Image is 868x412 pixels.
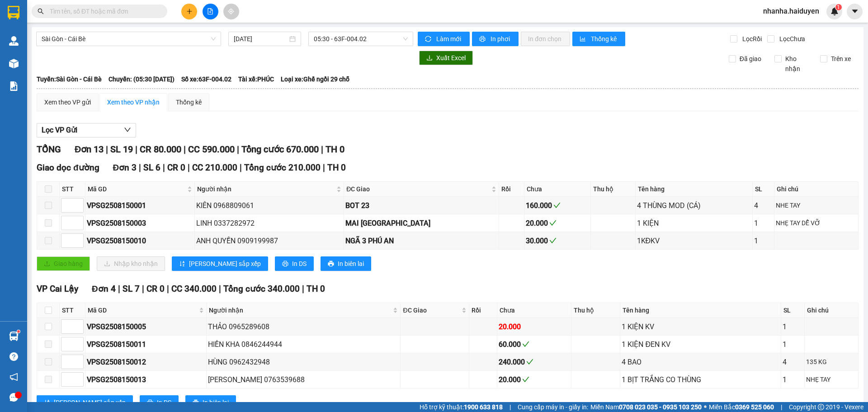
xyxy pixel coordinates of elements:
[469,303,497,318] th: Rồi
[42,32,216,46] span: Sài Gòn - Cái Bè
[851,7,859,15] span: caret-down
[830,7,839,15] img: icon-new-feature
[345,235,497,246] div: NGÃ 3 PHÚ AN
[9,331,19,341] img: warehouse-icon
[736,54,765,64] span: Đã giao
[37,76,102,83] b: Tuyến: Sài Gòn - Cái Bè
[637,200,751,211] div: 4 THÙNG MOD (CÁ)
[9,393,18,402] span: message
[37,284,78,294] span: VP Cai Lậy
[591,34,618,44] span: Thống kê
[186,8,193,14] span: plus
[754,235,772,246] div: 1
[526,218,589,229] div: 20.000
[228,8,234,14] span: aim
[292,259,307,269] span: In DS
[781,303,805,318] th: SL
[17,330,20,333] sup: 1
[92,284,116,294] span: Đơn 4
[314,32,408,46] span: 05:30 - 63F-004.02
[147,399,153,407] span: printer
[806,374,857,384] div: NHẸ TAY
[522,376,529,383] span: check
[37,162,99,173] span: Giao dọc đường
[85,214,195,232] td: VPSG2508150003
[321,144,323,155] span: |
[188,144,235,155] span: CC 590.000
[571,303,621,318] th: Thu hộ
[85,353,207,371] td: VPSG2508150012
[107,97,160,107] div: Xem theo VP nhận
[754,200,772,211] div: 4
[418,32,470,46] button: syncLàm mới
[580,36,587,43] span: bar-chart
[88,305,197,315] span: Mã GD
[163,162,165,173] span: |
[345,218,497,229] div: MAI [GEOGRAPHIC_DATA]
[167,284,169,294] span: |
[113,162,137,173] span: Đơn 3
[143,162,160,173] span: SL 6
[146,284,165,294] span: CR 0
[203,398,229,407] span: In biên lai
[620,303,781,318] th: Tên hàng
[140,144,181,155] span: CR 80.000
[479,36,487,43] span: printer
[123,284,140,294] span: SL 7
[192,162,237,173] span: CC 210.000
[181,74,231,84] span: Số xe: 63F-004.02
[196,200,342,211] div: KIÊN 0968809061
[499,339,569,350] div: 60.000
[44,399,50,407] span: sort-ascending
[526,358,533,365] span: check
[87,235,193,246] div: VPSG2508150010
[207,8,213,14] span: file-add
[781,402,782,412] span: |
[327,162,346,173] span: TH 0
[106,144,108,155] span: |
[9,81,19,91] img: solution-icon
[110,144,133,155] span: SL 19
[499,182,524,197] th: Rồi
[499,374,569,385] div: 20.000
[197,184,335,194] span: Người nhận
[524,182,591,197] th: Chưa
[509,402,511,412] span: |
[85,336,207,353] td: VPSG2508150011
[85,197,195,214] td: VPSG2508150001
[776,218,857,228] div: NHẸ TAY DỄ VỠ
[185,395,236,410] button: printerIn biên lai
[37,144,61,155] span: TỔNG
[281,74,349,84] span: Loại xe: Ghế ngồi 29 chỗ
[806,357,857,367] div: 135 KG
[238,74,274,84] span: Tài xế: PHÚC
[87,321,205,332] div: VPSG2508150005
[240,162,242,173] span: |
[325,144,344,155] span: TH 0
[346,184,489,194] span: ĐC Giao
[403,305,460,315] span: ĐC Giao
[338,259,364,269] span: In biên lai
[774,182,859,197] th: Ghi chú
[522,341,529,348] span: check
[499,356,569,368] div: 240.000
[108,74,175,84] span: Chuyến: (05:30 [DATE])
[42,124,77,136] span: Lọc VP Gửi
[419,51,473,65] button: downloadXuất Excel
[636,182,753,197] th: Tên hàng
[9,59,19,68] img: warehouse-icon
[328,260,334,268] span: printer
[244,162,321,173] span: Tổng cước 210.000
[237,144,239,155] span: |
[323,162,325,173] span: |
[591,182,635,197] th: Thu hộ
[783,356,803,368] div: 4
[184,144,186,155] span: |
[622,321,779,332] div: 1 KIỆN KV
[88,184,185,194] span: Mã GD
[172,256,268,271] button: sort-ascending[PERSON_NAME] sắp xếp
[37,123,136,137] button: Lọc VP Gửi
[756,5,826,17] span: nhanha.haiduyen
[782,54,813,74] span: Kho nhận
[704,405,707,409] span: ⚪️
